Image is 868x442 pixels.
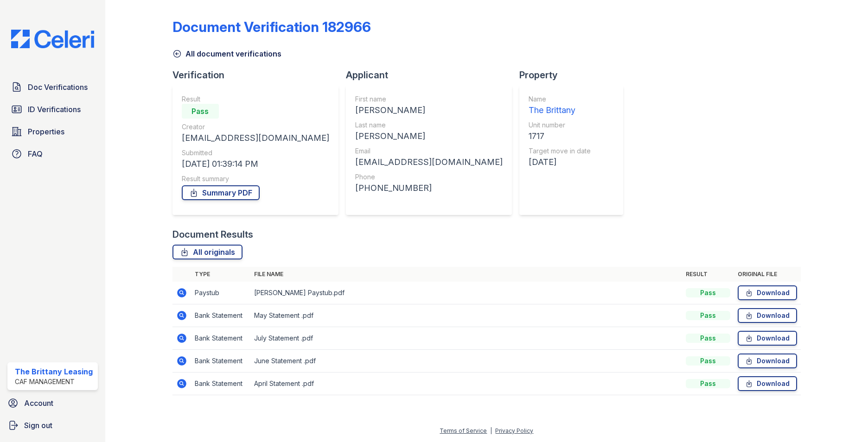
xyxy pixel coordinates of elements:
a: All originals [172,245,243,259]
div: Pass [686,379,730,388]
div: Pass [686,311,730,320]
div: Result [182,95,329,104]
a: Download [738,308,797,323]
div: Pass [686,356,730,366]
div: Creator [182,122,329,132]
div: Result summary [182,174,329,183]
div: Submitted [182,148,329,158]
a: Download [738,354,797,368]
div: Target move in date [529,146,591,156]
a: Download [738,331,797,346]
div: Verification [172,69,346,82]
a: Terms of Service [440,427,487,434]
div: Pass [686,288,730,297]
div: [PHONE_NUMBER] [355,182,503,195]
div: Unit number [529,120,591,130]
div: Phone [355,172,503,182]
a: Doc Verifications [7,78,98,96]
div: Document Verification 182966 [172,19,371,35]
th: File name [250,267,682,282]
div: Last name [355,120,503,130]
span: FAQ [28,148,43,159]
div: Pass [686,334,730,343]
span: Doc Verifications [28,82,88,93]
div: Property [519,69,631,82]
div: [PERSON_NAME] [355,130,503,143]
div: [DATE] [529,156,591,169]
a: Privacy Policy [495,427,533,434]
td: Bank Statement [191,327,250,350]
a: Download [738,285,797,300]
a: All document verifications [172,48,281,59]
div: [EMAIL_ADDRESS][DOMAIN_NAME] [355,156,503,169]
div: Pass [182,104,219,119]
a: Account [4,394,102,412]
div: Name [529,95,591,104]
th: Type [191,267,250,282]
td: Bank Statement [191,304,250,327]
div: The Brittany [529,104,591,117]
div: First name [355,95,503,104]
a: ID Verifications [7,100,98,119]
span: ID Verifications [28,104,81,115]
div: Email [355,146,503,156]
a: Name The Brittany [529,95,591,117]
div: [EMAIL_ADDRESS][DOMAIN_NAME] [182,132,329,145]
th: Result [682,267,734,282]
td: Bank Statement [191,350,250,373]
a: FAQ [7,145,98,163]
div: [DATE] 01:39:14 PM [182,158,329,170]
div: The Brittany Leasing [15,366,93,377]
img: CE_Logo_Blue-a8612792a0a2168367f1c8372b55b34899dd931a85d93a1a3d3e32e68fde9ad4.png [4,30,102,48]
a: Download [738,376,797,391]
td: [PERSON_NAME] Paystub.pdf [250,282,682,304]
td: Paystub [191,282,250,304]
div: 1717 [529,130,591,143]
a: Sign out [4,416,102,435]
a: Summary PDF [182,185,260,200]
div: CAF Management [15,377,93,386]
div: [PERSON_NAME] [355,104,503,117]
td: July Statement .pdf [250,327,682,350]
a: Properties [7,122,98,141]
span: Account [24,398,53,409]
div: Applicant [346,69,519,82]
span: Properties [28,126,64,137]
span: Sign out [24,420,52,431]
td: June Statement .pdf [250,350,682,373]
div: | [490,427,492,434]
td: May Statement .pdf [250,304,682,327]
th: Original file [734,267,801,282]
td: April Statement .pdf [250,373,682,395]
td: Bank Statement [191,373,250,395]
div: Document Results [172,228,253,241]
iframe: chat widget [829,405,859,433]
